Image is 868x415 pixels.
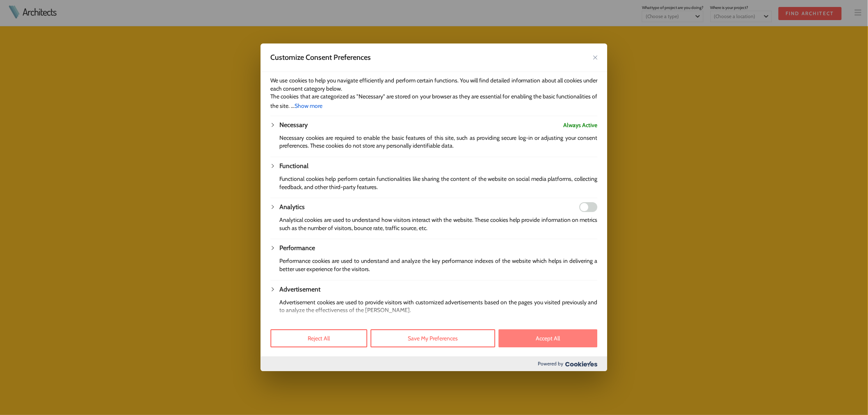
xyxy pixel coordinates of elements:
[564,120,598,130] span: Always Active
[566,361,598,367] img: Cookieyes logo
[271,93,598,111] p: The cookies that are categorized as "Necessary" are stored on your browser as they are essential ...
[280,244,315,253] button: Performance
[271,52,371,62] span: Customize Consent Preferences
[271,330,368,348] button: Reject All
[280,258,598,274] p: Performance cookies are used to understand and analyze the key performance indexes of the website...
[261,357,608,372] div: Powered by
[280,285,321,294] button: Advertisement
[594,55,598,59] img: Close
[271,77,598,93] p: We use cookies to help you navigate efficiently and perform certain functions. You will find deta...
[371,330,496,348] button: Save My Preferences
[280,120,308,130] button: Necessary
[280,202,305,212] button: Analytics
[280,216,598,232] p: Analytical cookies are used to understand how visitors interact with the website. These cookies h...
[280,175,598,191] p: Functional cookies help perform certain functionalities like sharing the content of the website o...
[499,330,598,348] button: Accept All
[280,134,598,150] p: Necessary cookies are required to enable the basic features of this site, such as providing secur...
[295,101,323,111] button: Show more
[280,299,598,315] p: Advertisement cookies are used to provide visitors with customized advertisements based on the pa...
[580,202,598,212] input: Enable Analytics
[280,161,309,171] button: Functional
